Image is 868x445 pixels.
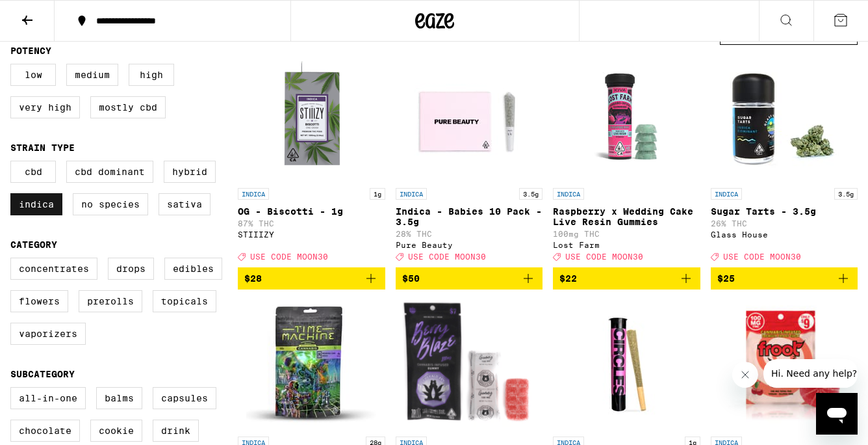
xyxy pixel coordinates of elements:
[553,267,700,290] button: Add to bag
[553,230,700,238] p: 100mg THC
[66,161,153,183] label: CBD Dominant
[10,387,86,409] label: All-In-One
[834,188,858,200] p: 3.5g
[561,300,691,430] img: Circles Base Camp - Kosher Kush - 1g
[396,267,543,290] button: Add to bag
[66,64,118,86] label: Medium
[717,273,735,284] span: $25
[711,188,742,200] p: INDICA
[10,239,57,250] legend: Category
[10,64,56,86] label: Low
[553,241,700,249] div: Lost Farm
[90,96,166,118] label: Mostly CBD
[73,193,148,215] label: No Species
[400,300,538,430] img: Emerald Sky - Berry Blaze Gummy
[370,188,385,200] p: 1g
[238,230,385,239] div: STIIIZY
[10,258,97,280] label: Concentrates
[250,252,328,261] span: USE CODE MOON30
[246,51,376,182] img: STIIIZY - OG - Biscotti - 1g
[10,323,86,345] label: Vaporizers
[153,387,216,409] label: Capsules
[408,252,486,261] span: USE CODE MOON30
[553,188,584,200] p: INDICA
[10,142,75,153] legend: Strain Type
[90,420,142,442] label: Cookie
[711,206,858,217] p: Sugar Tarts - 3.5g
[79,290,142,312] label: Prerolls
[719,51,849,182] img: Glass House - Sugar Tarts - 3.5g
[816,393,858,435] iframe: Button to launch messaging window
[10,369,75,379] legend: Subcategory
[732,362,758,388] iframe: Close message
[404,51,534,182] img: Pure Beauty - Indica - Babies 10 Pack - 3.5g
[238,206,385,217] p: OG - Biscotti - 1g
[559,273,577,284] span: $22
[553,51,700,267] a: Open page for Raspberry x Wedding Cake Live Resin Gummies from Lost Farm
[565,252,643,261] span: USE CODE MOON30
[711,267,858,290] button: Add to bag
[10,290,68,312] label: Flowers
[553,206,700,227] p: Raspberry x Wedding Cake Live Resin Gummies
[238,219,385,228] p: 87% THC
[164,258,222,280] label: Edibles
[396,51,543,267] a: Open page for Indica - Babies 10 Pack - 3.5g from Pure Beauty
[238,51,385,267] a: Open page for OG - Biscotti - 1g from STIIIZY
[396,241,543,249] div: Pure Beauty
[238,267,385,290] button: Add to bag
[153,420,199,442] label: Drink
[711,230,858,239] div: Glass House
[519,188,542,200] p: 3.5g
[10,96,80,118] label: Very High
[396,206,543,227] p: Indica - Babies 10 Pack - 3.5g
[402,273,420,284] span: $50
[723,252,801,261] span: USE CODE MOON30
[159,193,211,215] label: Sativa
[711,219,858,228] p: 26% THC
[238,188,269,200] p: INDICA
[561,51,691,182] img: Lost Farm - Raspberry x Wedding Cake Live Resin Gummies
[96,387,142,409] label: Balms
[763,359,858,388] iframe: Message from company
[244,273,262,284] span: $28
[711,300,858,430] img: Froot - Sour Cherry Gummy Single - 100mg
[108,258,154,280] label: Drops
[396,230,543,238] p: 28% THC
[10,420,80,442] label: Chocolate
[10,161,56,183] label: CBD
[711,51,858,267] a: Open page for Sugar Tarts - 3.5g from Glass House
[153,290,216,312] label: Topicals
[396,188,427,200] p: INDICA
[10,193,62,215] label: Indica
[164,161,216,183] label: Hybrid
[129,64,174,86] label: High
[10,46,51,56] legend: Potency
[246,300,376,430] img: Time Machine - Wedding Cake - 28g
